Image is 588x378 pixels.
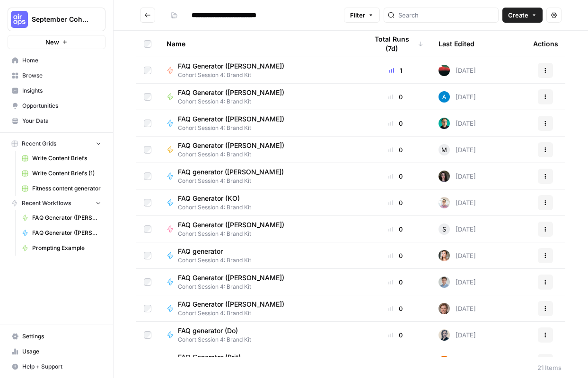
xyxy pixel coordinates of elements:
div: [DATE] [439,303,476,314]
span: Home [22,56,101,65]
span: Browse [22,71,101,80]
input: Search [398,10,494,20]
img: September Cohort Logo [11,11,28,28]
span: Cohort Session 4: Brand Kit [178,335,251,344]
div: 0 [368,277,423,287]
span: S [442,224,446,234]
div: 0 [368,92,423,102]
div: [DATE] [439,144,476,155]
span: Help + Support [22,362,101,371]
a: FAQ Generator (KO)Cohort Session 4: Brand Kit [167,194,352,212]
div: 0 [368,119,423,128]
div: [DATE] [439,250,476,261]
img: o3cqybgnmipr355j8nz4zpq1mc6x [439,91,450,103]
span: Cohort Session 4: Brand Kit [178,256,251,265]
a: FAQ Generator ([PERSON_NAME])Cohort Session 4: Brand Kit [167,61,352,79]
div: 0 [368,172,423,181]
span: Cohort Session 4: Brand Kit [178,150,292,159]
a: FAQ Generator ([PERSON_NAME])Cohort Session 4: Brand Kit [167,220,352,238]
img: qc1krt83hdb9iwvuxhzyvxu8w30s [439,118,450,129]
div: 0 [368,330,423,340]
a: FAQ Generator ([PERSON_NAME]) [18,225,105,241]
img: 894gttvz9wke5ep6j4bcvijddnxm [439,303,450,314]
span: FAQ Generator ([PERSON_NAME]) [178,61,284,71]
a: FAQ generatorCohort Session 4: Brand Kit [167,247,352,265]
span: FAQ Generator ([PERSON_NAME]) [32,229,101,237]
span: FAQ Generator ([PERSON_NAME]) [178,88,284,97]
button: Filter [344,8,380,23]
a: Write Content Briefs [18,151,105,166]
a: FAQ generator (Do)Cohort Session 4: Brand Kit [167,326,352,344]
a: Fitness content generator [18,181,105,196]
img: jfqs3079v2d0ynct2zz6w6q7w8l7 [439,276,450,288]
a: Browse [8,68,105,83]
span: Write Content Briefs [32,154,101,163]
span: FAQ Generator ([PERSON_NAME]) [178,141,284,150]
div: 0 [368,198,423,207]
div: [DATE] [439,65,476,76]
span: Your Data [22,117,101,125]
div: 0 [368,304,423,313]
div: 0 [368,145,423,155]
span: M [441,145,447,155]
span: Usage [22,347,101,356]
span: September Cohort [32,15,89,24]
button: Help + Support [8,359,105,374]
span: Settings [22,332,101,341]
a: FAQ Generator ([PERSON_NAME])Cohort Session 4: Brand Kit [167,88,352,106]
a: Settings [8,329,105,344]
img: zm3uz8txogn4me27849heo7dvxd6 [439,356,450,367]
span: FAQ Generator (Brit) [178,352,244,362]
a: Opportunities [8,98,105,113]
span: Recent Workflows [22,199,71,207]
span: FAQ Generator ([PERSON_NAME]) [178,220,284,230]
div: [DATE] [439,171,476,182]
a: Usage [8,344,105,359]
span: FAQ Generator ([PERSON_NAME]) [178,273,284,283]
div: [DATE] [439,356,476,367]
div: Name [167,31,352,57]
a: FAQ Generator ([PERSON_NAME])Cohort Session 4: Brand Kit [167,300,352,318]
span: Cohort Session 4: Brand Kit [178,97,292,106]
a: Your Data [8,113,105,129]
div: 1 [368,66,423,75]
a: FAQ Generator ([PERSON_NAME])Cohort Session 4: Brand Kit [167,273,352,291]
span: Cohort Session 4: Brand Kit [178,309,292,318]
a: FAQ generator ([PERSON_NAME])Cohort Session 4: Brand Kit [167,167,352,185]
div: [DATE] [439,276,476,288]
span: Cohort Session 4: Brand Kit [178,203,251,212]
a: FAQ Generator ([PERSON_NAME])Cohort Session 4: Brand Kit [167,114,352,132]
div: Total Runs (7d) [368,31,423,57]
div: 0 [368,224,423,234]
button: Recent Grids [8,137,105,151]
span: FAQ generator [178,247,244,256]
img: 2n4aznk1nq3j315p2jgzsow27iki [439,329,450,341]
div: [DATE] [439,91,476,103]
span: Fitness content generator [32,184,101,193]
span: New [45,37,59,47]
div: Actions [533,31,558,57]
div: [DATE] [439,329,476,341]
a: FAQ Generator ([PERSON_NAME]) [18,210,105,225]
div: Last Edited [439,31,474,57]
button: Workspace: September Cohort [8,8,105,31]
img: wafxwlaqvqnhahbj7w8w4tp7y7xo [439,65,450,76]
span: Recent Grids [22,139,56,148]
button: New [8,35,105,49]
span: Cohort Session 4: Brand Kit [178,71,292,79]
button: Recent Workflows [8,196,105,210]
div: 0 [368,357,423,366]
a: Insights [8,83,105,98]
span: Cohort Session 4: Brand Kit [178,283,292,291]
button: Go back [140,8,155,23]
a: FAQ Generator ([PERSON_NAME])Cohort Session 4: Brand Kit [167,141,352,159]
div: [DATE] [439,118,476,129]
span: Cohort Session 4: Brand Kit [178,177,291,185]
button: Create [502,8,543,23]
a: Write Content Briefs (1) [18,166,105,181]
span: Create [508,10,528,20]
span: Cohort Session 4: Brand Kit [178,230,292,238]
div: [DATE] [439,197,476,208]
span: FAQ Generator ([PERSON_NAME]) [32,214,101,222]
span: FAQ Generator (KO) [178,194,244,203]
